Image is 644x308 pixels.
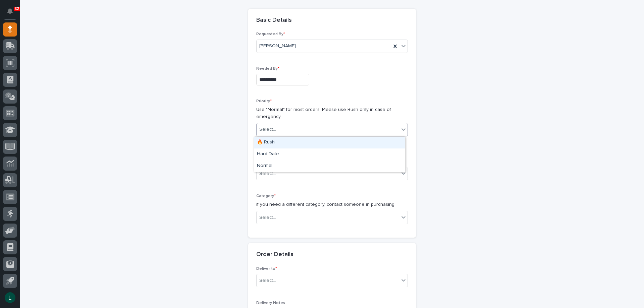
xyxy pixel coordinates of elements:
[256,106,408,120] p: Use "Normal" for most orders. Please use Rush only in case of emergency.
[259,277,276,284] div: Select...
[259,170,276,177] div: Select...
[254,137,405,148] div: 🔥 Rush
[3,291,17,305] button: users-avatar
[259,43,296,50] span: [PERSON_NAME]
[15,6,19,11] p: 32
[8,8,17,19] div: Notifications32
[256,32,285,36] span: Requested By
[259,214,276,221] div: Select...
[254,148,405,160] div: Hard Date
[256,251,293,258] h2: Order Details
[256,99,272,103] span: Priority
[256,194,276,198] span: Category
[254,160,405,172] div: Normal
[3,4,17,18] button: Notifications
[256,267,277,271] span: Deliver to
[259,126,276,133] div: Select...
[256,301,285,305] span: Delivery Notes
[256,17,292,24] h2: Basic Details
[256,201,408,208] p: if you need a different category, contact someone in purchasing
[256,67,279,71] span: Needed By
